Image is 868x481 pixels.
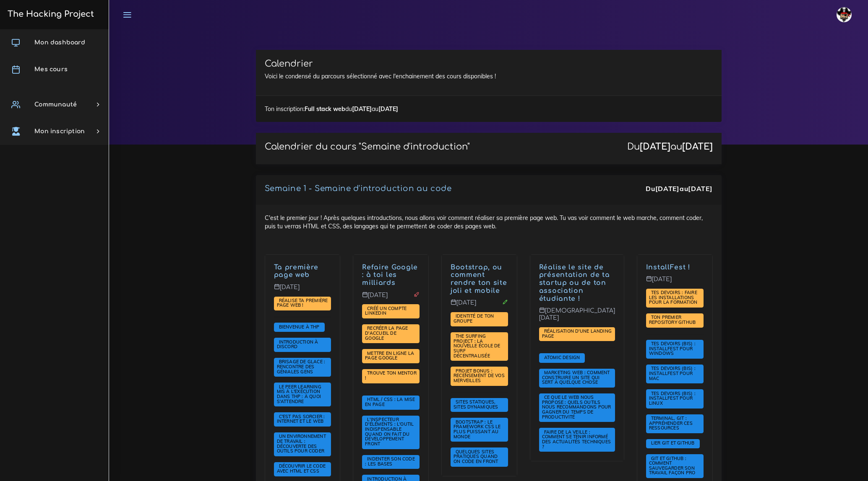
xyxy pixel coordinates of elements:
[542,328,612,339] a: Réalisation d'une landing page
[352,105,372,113] strong: [DATE]
[256,96,722,122] div: Ton inscription: du au
[365,456,415,467] a: Indenter son code : les bases
[454,449,500,465] a: Quelques sites pratiques quand on code en front
[542,328,612,339] span: Réalisation d'une landing page
[649,341,696,357] a: Tes devoirs (bis) : Installfest pour Windows
[265,72,713,80] p: Voici le condensé du parcours sélectionné avec l'enchainement des cours disponibles !
[454,313,494,324] a: Identité de ton groupe
[542,354,582,360] span: Atomic Design
[649,440,697,446] a: Lier Git et Github
[365,305,407,316] span: Créé un compte LinkedIn
[542,370,610,385] a: Marketing web : comment construire un site qui sert à quelque chose
[649,415,693,431] span: Terminal, Git : appréhender ces ressources
[34,39,85,46] span: Mon dashboard
[365,396,415,407] span: HTML / CSS : la mise en page
[649,315,698,326] a: Ton premier repository GitHub
[640,142,670,152] strong: [DATE]
[454,334,500,359] a: The Surfing Project : la nouvelle école de surf décentralisée
[277,414,326,425] a: C'est pas sorcier : internet et le web
[688,184,712,193] strong: [DATE]
[649,366,696,381] a: Tes devoirs (bis) : Installfest pour MAC
[454,368,505,384] a: PROJET BONUS : recensement de vos merveilles
[655,184,680,193] strong: [DATE]
[277,298,328,309] a: Réalise ta première page web !
[274,264,319,279] a: Ta première page web
[277,414,326,424] span: C'est pas sorcier : internet et le web
[451,264,507,295] a: Bootstrap, ou comment rendre ton site joli et mobile
[646,264,691,271] a: InstallFest !
[365,370,417,381] a: Trouve ton mentor !
[454,333,500,358] span: The Surfing Project : la nouvelle école de surf décentralisée
[277,339,318,350] a: Introduction à Discord
[542,429,611,450] span: Faire de la veille : comment se tenir informé des actualités techniques ?
[365,306,407,317] a: Créé un compte LinkedIn
[274,284,331,297] p: [DATE]
[454,419,500,440] a: Bootstrap : le framework CSS le plus puissant au monde
[627,142,713,152] div: Du au
[365,417,414,447] a: L'inspecteur d'éléments : l'outil indispensable quand on fait du développement front
[277,324,322,330] a: Bienvenue à THP
[5,10,94,19] h3: The Hacking Project
[454,449,500,464] span: Quelques sites pratiques quand on code en front
[649,455,698,476] a: Git et GitHub : comment sauvegarder son travail façon pro
[454,419,500,440] span: Bootstrap : le framework CSS le plus puissant au monde
[539,307,615,328] p: [DEMOGRAPHIC_DATA][DATE]
[378,105,398,113] strong: [DATE]
[265,184,452,193] a: Semaine 1 - Semaine d'introduction au code
[305,105,345,113] strong: Full stack web
[277,359,326,374] span: Brisage de glace : rencontre des géniales gens
[365,456,415,467] span: Indenter son code : les bases
[451,299,508,313] p: [DATE]
[837,7,852,22] img: avatar
[649,391,696,406] a: Tes devoirs (bis) : Installfest pour Linux
[277,434,327,454] a: Un environnement de travail : découverte des outils pour coder
[365,351,414,362] a: Mettre en ligne la page Google
[682,142,713,152] strong: [DATE]
[649,290,700,305] a: Tes devoirs : faire les installations pour la formation
[454,313,494,324] span: Identité de ton groupe
[646,184,712,194] div: Du au
[277,384,321,405] a: Le Peer learning mis à l'exécution dans THP : à quoi s'attendre
[34,101,77,108] span: Communauté
[454,399,500,410] span: Sites statiques, sites dynamiques
[365,326,408,341] a: Recréer la page d'accueil de Google
[649,365,696,381] span: Tes devoirs (bis) : Installfest pour MAC
[365,397,415,408] a: HTML / CSS : la mise en page
[542,355,582,361] a: Atomic Design
[277,359,326,375] a: Brisage de glace : rencontre des géniales gens
[365,350,414,361] span: Mettre en ligne la page Google
[649,416,693,431] a: Terminal, Git : appréhender ces ressources
[365,370,417,381] span: Trouve ton mentor !
[646,276,704,289] p: [DATE]
[362,292,420,305] p: [DATE]
[649,390,696,406] span: Tes devoirs (bis) : Installfest pour Linux
[649,314,698,325] span: Ton premier repository GitHub
[277,463,326,474] a: Découvrir le code avec HTML et CSS
[277,463,326,474] span: Découvrir le code avec HTML et CSS
[265,142,470,152] p: Calendrier du cours "Semaine d'introduction"
[649,341,696,356] span: Tes devoirs (bis) : Installfest pour Windows
[277,297,328,308] span: Réalise ta première page web !
[542,370,610,385] span: Marketing web : comment construire un site qui sert à quelque chose
[265,59,713,69] h3: Calendrier
[542,395,611,420] a: Ce que le web nous propose : quels outils nous recommandons pour gagner du temps de productivité
[277,384,321,404] span: Le Peer learning mis à l'exécution dans THP : à quoi s'attendre
[454,368,505,383] span: PROJET BONUS : recensement de vos merveilles
[362,264,418,287] a: Refaire Google : à toi les milliards
[34,128,85,134] span: Mon inscription
[542,394,611,419] span: Ce que le web nous propose : quels outils nous recommandons pour gagner du temps de productivité
[539,264,610,303] a: Réalise le site de présentation de ta startup ou de ton association étudiante !
[542,429,611,450] a: Faire de la veille : comment se tenir informé des actualités techniques ?
[365,325,408,341] span: Recréer la page d'accueil de Google
[649,290,700,305] span: Tes devoirs : faire les installations pour la formation
[454,399,500,410] a: Sites statiques, sites dynamiques
[277,339,318,350] span: Introduction à Discord
[34,66,68,72] span: Mes cours
[277,433,327,454] span: Un environnement de travail : découverte des outils pour coder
